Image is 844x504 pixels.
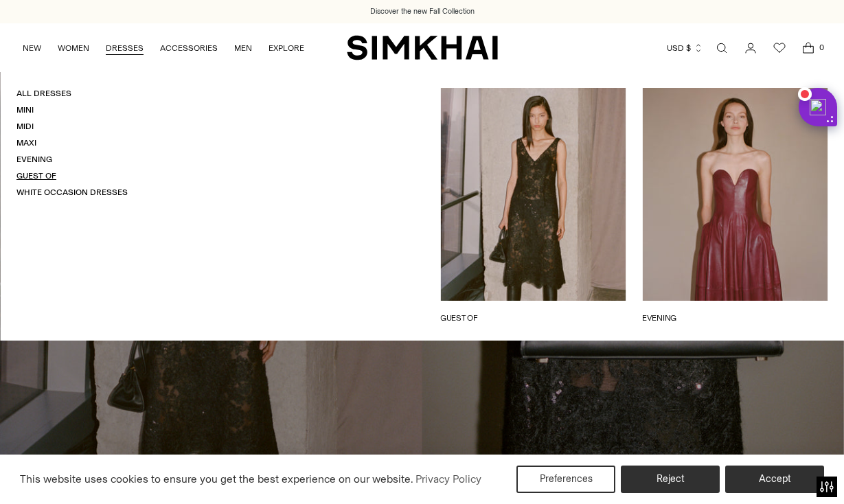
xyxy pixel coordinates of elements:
[737,34,764,62] a: Go to the account page
[516,466,615,493] button: Preferences
[621,466,720,493] button: Reject
[370,6,475,17] a: Discover the new Fall Collection
[667,33,703,63] button: USD $
[725,466,824,493] button: Accept
[413,469,483,490] a: Privacy Policy (opens in a new tab)
[795,34,822,62] a: Open cart modal
[708,34,735,62] a: Open search modal
[766,34,793,62] a: Wishlist
[23,33,41,63] a: NEW
[20,472,413,485] span: This website uses cookies to ensure you get the best experience on our website.
[269,33,304,63] a: EXPLORE
[58,33,89,63] a: WOMEN
[347,34,498,61] a: SIMKHAI
[106,33,144,63] a: DRESSES
[160,33,218,63] a: ACCESSORIES
[815,41,828,54] span: 0
[234,33,252,63] a: MEN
